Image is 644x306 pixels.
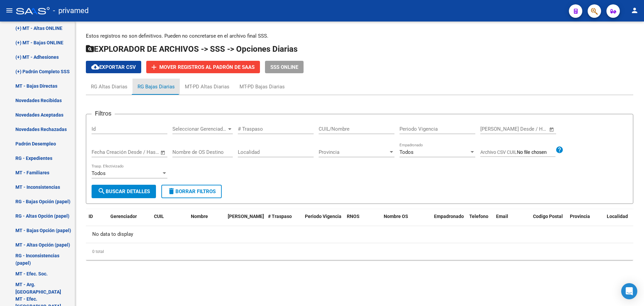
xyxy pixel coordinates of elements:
[265,209,302,231] datatable-header-cell: # Traspaso
[86,44,298,54] span: EXPLORADOR DE ARCHIVOS -> SSS -> Opciones Diarias
[517,149,555,156] input: Archivo CSV CUIL
[91,63,99,71] mat-icon: cloud_download
[607,214,628,219] span: Localidad
[302,209,344,231] datatable-header-cell: Periodo Vigencia
[344,209,381,231] datatable-header-cell: RNOS
[191,214,208,219] span: Nombre
[305,214,341,219] span: Periodo Vigencia
[530,209,567,231] datatable-header-cell: Codigo Postal
[493,209,530,231] datatable-header-cell: Email
[480,126,507,132] input: Fecha inicio
[567,209,604,231] datatable-header-cell: Provincia
[239,83,285,90] div: MT-PD Bajas Diarias
[548,126,556,133] button: Open calendar
[167,188,216,194] span: Borrar Filtros
[514,126,546,132] input: Fecha fin
[86,243,633,260] div: 0 total
[268,214,292,219] span: # Traspaso
[154,214,164,219] span: CUIL
[384,214,408,219] span: Nombre OS
[151,209,188,231] datatable-header-cell: CUIL
[265,61,304,73] button: SSS ONLINE
[631,6,639,14] mat-icon: person
[604,209,641,231] datatable-header-cell: Localidad
[53,3,89,18] span: - privamed
[86,32,633,40] p: Estos registros no son definitivos. Pueden no concretarse en el archivo final SSS.
[167,187,175,195] mat-icon: delete
[172,126,227,132] span: Seleccionar Gerenciador
[159,149,167,157] button: Open calendar
[431,209,467,231] datatable-header-cell: Empadronado
[434,214,464,219] span: Empadronado
[86,61,141,73] button: Exportar CSV
[92,185,156,198] button: Buscar Detalles
[399,149,414,155] span: Todos
[5,6,13,14] mat-icon: menu
[480,149,517,155] span: Archivo CSV CUIL
[92,170,106,176] span: Todos
[533,214,563,219] span: Codigo Postal
[159,64,255,70] span: Mover registros al PADRÓN de SAAS
[125,149,157,155] input: Fecha fin
[469,214,488,219] span: Telefono
[185,83,229,90] div: MT-PD Altas Diarias
[347,214,360,219] span: RNOS
[381,209,431,231] datatable-header-cell: Nombre OS
[92,109,115,118] h3: Filtros
[467,209,493,231] datatable-header-cell: Telefono
[150,63,158,71] mat-icon: add
[98,187,106,195] mat-icon: search
[91,83,127,90] div: RG Altas Diarias
[86,209,108,231] datatable-header-cell: ID
[188,209,225,231] datatable-header-cell: Nombre
[621,283,637,299] div: Open Intercom Messenger
[270,64,298,70] span: SSS ONLINE
[108,209,151,231] datatable-header-cell: Gerenciador
[89,214,93,219] span: ID
[319,149,388,155] span: Provincia
[570,214,590,219] span: Provincia
[91,64,136,70] span: Exportar CSV
[138,83,175,90] div: RG Bajas Diarias
[228,214,264,219] span: [PERSON_NAME]
[225,209,265,231] datatable-header-cell: Fecha Traspaso
[146,61,260,73] button: Mover registros al PADRÓN de SAAS
[496,214,508,219] span: Email
[98,188,150,194] span: Buscar Detalles
[86,226,633,243] div: No data to display
[555,146,563,154] mat-icon: help
[92,149,119,155] input: Fecha inicio
[110,214,137,219] span: Gerenciador
[161,185,222,198] button: Borrar Filtros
